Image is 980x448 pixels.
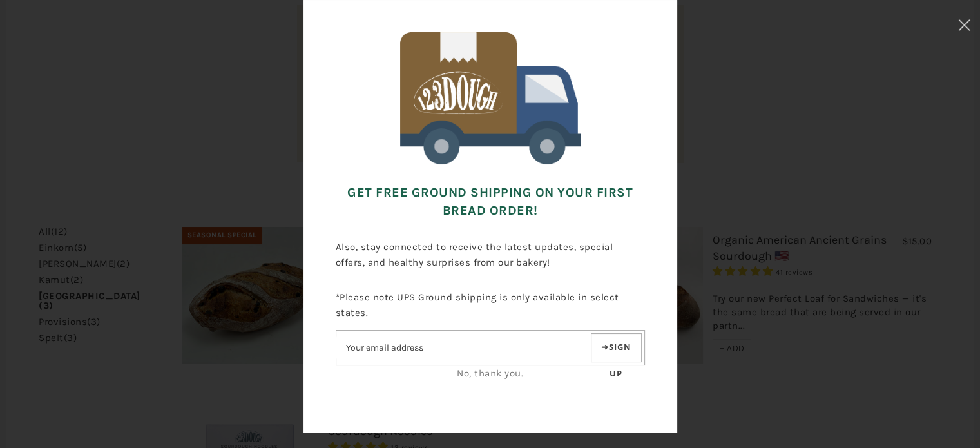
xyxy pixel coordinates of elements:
[457,367,523,379] a: No, thank you.
[336,229,645,280] p: Also, stay connected to receive the latest updates, special offers, and healthy surprises from ou...
[400,32,581,164] img: 123Dough Bakery Free Shipping for First Time Customers
[336,280,645,391] div: *Please note UPS Ground shipping is only available in select states.
[591,333,642,362] button: Sign up
[336,336,588,359] input: Email address
[336,174,645,229] h3: Get FREE Ground Shipping on Your First Bread Order!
